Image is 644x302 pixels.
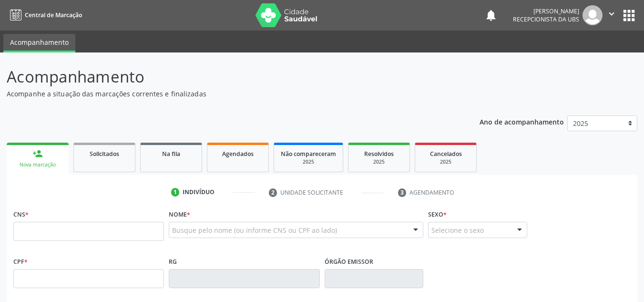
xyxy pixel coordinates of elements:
label: Nome [169,207,190,222]
p: Acompanhe a situação das marcações correntes e finalizadas [7,89,448,99]
label: Órgão emissor [325,254,373,269]
span: Selecione o sexo [431,225,484,235]
div: [PERSON_NAME] [513,7,579,15]
label: Sexo [428,207,447,222]
div: Indivíduo [183,188,215,197]
div: 1 [171,188,180,197]
div: 2025 [355,158,403,166]
span: Agendados [222,150,254,158]
a: Acompanhamento [3,34,75,52]
p: Acompanhamento [7,65,448,89]
label: CPF [13,254,28,269]
i:  [606,9,617,19]
button:  [603,5,621,25]
label: RG [169,254,177,269]
button: notifications [484,9,498,22]
div: 2025 [281,158,336,166]
div: person_add [32,148,43,159]
span: Não compareceram [281,150,336,158]
span: Cancelados [430,150,462,158]
a: Central de Marcação [7,7,82,23]
span: Recepcionista da UBS [513,15,579,23]
span: Solicitados [90,150,119,158]
div: 2025 [422,158,470,166]
span: Central de Marcação [25,11,82,19]
div: Nova marcação [13,161,62,168]
button: apps [621,7,637,24]
span: Busque pelo nome (ou informe CNS ou CPF ao lado) [172,225,337,235]
p: Ano de acompanhamento [480,115,564,127]
span: Resolvidos [364,150,394,158]
span: Na fila [162,150,180,158]
img: img [583,5,603,25]
label: CNS [13,207,29,222]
